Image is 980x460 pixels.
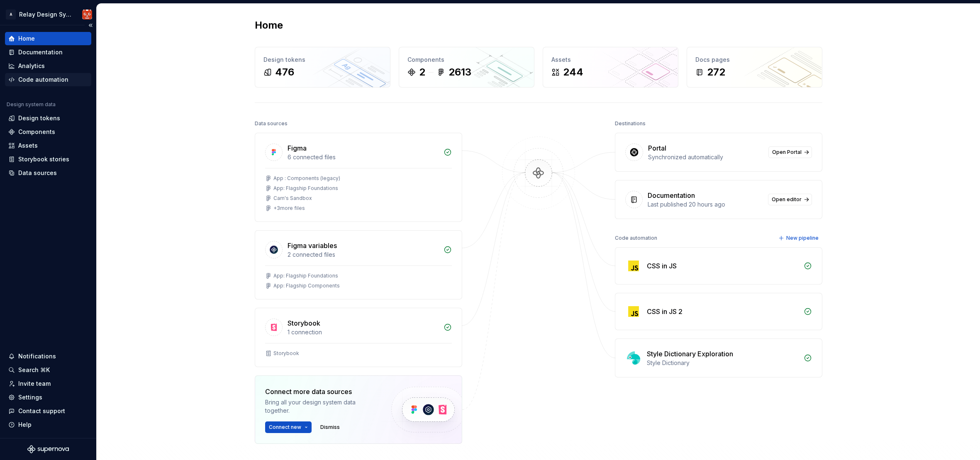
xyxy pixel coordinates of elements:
[255,19,283,32] h2: Home
[255,47,390,88] a: Design tokens476
[419,66,425,79] div: 2
[551,56,670,64] div: Assets
[288,153,439,161] div: 6 connected files
[563,66,583,79] div: 244
[273,185,338,192] div: App: Flagship Foundations
[18,34,35,43] div: Home
[543,47,678,88] a: Assets244
[27,445,69,453] svg: Supernova Logo
[18,169,57,177] div: Data sources
[786,235,819,241] span: New pipeline
[288,328,439,336] div: 1 connection
[5,125,91,139] a: Components
[5,139,91,152] a: Assets
[18,407,65,415] div: Contact support
[615,118,646,129] div: Destinations
[18,352,56,360] div: Notifications
[695,56,814,64] div: Docs pages
[18,155,69,163] div: Storybook stories
[5,32,91,45] a: Home
[18,366,50,374] div: Search ⌘K
[18,393,42,402] div: Settings
[317,421,344,433] button: Dismiss
[5,59,91,73] a: Analytics
[647,261,677,271] div: CSS in JS
[772,196,802,203] span: Open editor
[18,48,63,56] div: Documentation
[18,421,32,429] div: Help
[273,195,312,202] div: Cam's Sandbox
[273,205,305,212] div: + 3 more files
[255,230,462,299] a: Figma variables2 connected filesApp: Flagship FoundationsApp: Flagship Components
[18,75,68,84] div: Code automation
[269,424,301,431] span: Connect new
[707,66,725,79] div: 272
[647,359,799,367] div: Style Dictionary
[687,47,822,88] a: Docs pages272
[18,62,45,70] div: Analytics
[255,118,288,129] div: Data sources
[615,232,657,244] div: Code automation
[265,421,312,433] button: Connect new
[5,73,91,86] a: Code automation
[772,149,802,156] span: Open Portal
[273,175,340,182] div: App : Components (legacy)
[85,19,96,31] button: Collapse sidebar
[18,141,38,150] div: Assets
[647,349,733,359] div: Style Dictionary Exploration
[263,56,382,64] div: Design tokens
[288,318,320,328] div: Storybook
[288,251,439,259] div: 2 connected files
[647,307,683,316] div: CSS in JS 2
[19,10,72,19] div: Relay Design System
[648,190,695,200] div: Documentation
[5,377,91,390] a: Invite team
[768,194,812,205] a: Open editor
[648,200,763,209] div: Last published 20 hours ago
[399,47,534,88] a: Components22613
[255,133,462,222] a: Figma6 connected filesApp : Components (legacy)App: Flagship FoundationsCam's Sandbox+3more files
[275,66,294,79] div: 476
[5,404,91,418] button: Contact support
[5,166,91,180] a: Data sources
[5,363,91,377] button: Search ⌘K
[82,10,92,19] img: Heath
[288,241,337,251] div: Figma variables
[7,101,56,108] div: Design system data
[5,153,91,166] a: Storybook stories
[288,143,307,153] div: Figma
[449,66,471,79] div: 2613
[18,114,60,122] div: Design tokens
[273,282,340,289] div: App: Flagship Components
[5,46,91,59] a: Documentation
[265,398,377,415] div: Bring all your design system data together.
[320,424,340,431] span: Dismiss
[6,10,16,19] div: A
[648,143,666,153] div: Portal
[18,380,51,388] div: Invite team
[5,418,91,431] button: Help
[776,232,822,244] button: New pipeline
[5,391,91,404] a: Settings
[768,146,812,158] a: Open Portal
[2,5,95,23] button: ARelay Design SystemHeath
[18,128,55,136] div: Components
[5,350,91,363] button: Notifications
[273,350,299,357] div: Storybook
[255,308,462,367] a: Storybook1 connectionStorybook
[407,56,526,64] div: Components
[265,387,377,397] div: Connect more data sources
[648,153,763,161] div: Synchronized automatically
[273,273,338,279] div: App: Flagship Foundations
[5,112,91,125] a: Design tokens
